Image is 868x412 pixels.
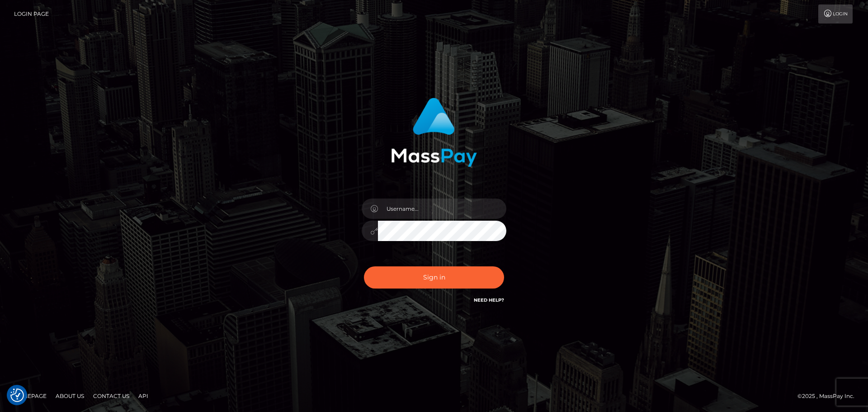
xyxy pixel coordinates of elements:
[10,388,24,402] button: Consent Preferences
[90,389,133,403] a: Contact Us
[378,199,506,219] input: Username...
[818,5,853,24] a: Login
[364,266,504,289] button: Sign in
[10,388,24,402] img: Revisit consent button
[797,391,861,401] div: © 2025 , MassPay Inc.
[391,98,477,167] img: MassPay Login
[14,5,49,24] a: Login Page
[10,389,50,403] a: Homepage
[52,389,88,403] a: About Us
[135,389,152,403] a: API
[474,297,504,303] a: Need Help?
